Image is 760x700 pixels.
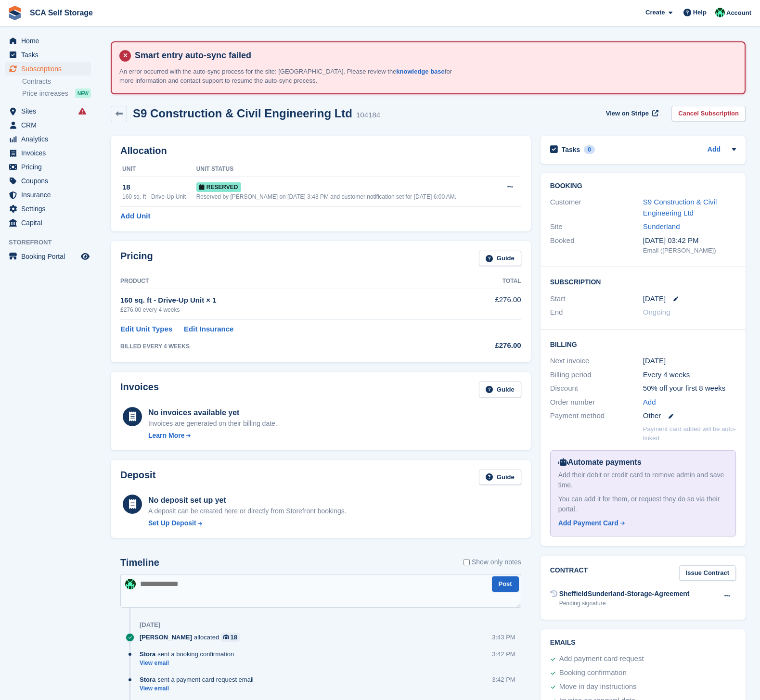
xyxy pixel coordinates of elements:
[550,339,736,349] h2: Billing
[550,639,736,647] h2: Emails
[396,68,444,75] a: knowledge base
[21,216,79,229] span: Capital
[5,132,91,146] a: menu
[558,457,728,468] div: Automate payments
[140,621,160,629] div: [DATE]
[8,6,22,20] img: stora-icon-8386f47178a22dfd0bd8f6a31ec36ba5ce8667c1dd55bd0f319d3a0aa187defe.svg
[5,62,91,76] a: menu
[558,518,724,528] a: Add Payment Card
[231,633,237,642] div: 18
[140,633,245,642] div: allocated
[356,110,380,121] div: 104184
[643,383,736,394] div: 50% off your first 8 weeks
[479,382,521,397] a: Guide
[22,77,91,86] a: Contracts
[133,107,352,120] h2: S9 Construction & Civil Engineering Ltd
[21,250,79,263] span: Booking Portal
[643,198,717,217] a: S9 Construction & Civil Engineering Ltd
[550,410,643,421] div: Payment method
[5,202,91,216] a: menu
[21,104,79,118] span: Sites
[5,118,91,132] a: menu
[550,277,736,286] h2: Subscription
[492,675,515,684] div: 3:42 PM
[148,506,347,516] p: A deposit can be created here or directly from Storefront bookings.
[559,589,690,599] div: SheffieldSunderland-Storage-Agreement
[120,251,153,267] h2: Pricing
[148,419,277,429] div: Invoices are generated on their billing date.
[21,34,79,48] span: Home
[140,633,192,642] span: [PERSON_NAME]
[602,106,660,122] a: View on Stripe
[446,289,521,319] td: £276.00
[5,216,91,229] a: menu
[120,211,150,222] a: Add Unit
[679,565,736,581] a: Issue Contract
[693,8,707,17] span: Help
[221,633,240,642] a: 18
[148,518,347,528] a: Set Up Deposit
[140,649,155,659] span: Stora
[21,160,79,174] span: Pricing
[558,518,618,528] div: Add Payment Card
[559,681,637,693] div: Move in day instructions
[120,324,172,335] a: Edit Unit Types
[492,649,515,659] div: 3:42 PM
[21,202,79,216] span: Settings
[479,470,521,485] a: Guide
[446,274,521,289] th: Total
[21,188,79,202] span: Insurance
[550,197,643,218] div: Customer
[550,293,643,305] div: Start
[148,431,184,441] div: Learn More
[120,557,159,568] h2: Timeline
[5,188,91,202] a: menu
[5,48,91,62] a: menu
[119,67,456,86] p: An error occurred with the auto-sync process for the site: [GEOGRAPHIC_DATA]. Please review the f...
[446,340,521,351] div: £276.00
[464,557,521,567] label: Show only notes
[464,557,470,567] input: Show only notes
[645,8,665,17] span: Create
[5,104,91,118] a: menu
[5,160,91,174] a: menu
[21,174,79,188] span: Coupons
[559,667,627,679] div: Booking confirmation
[550,356,643,367] div: Next invoice
[550,383,643,394] div: Discount
[26,5,97,21] a: SCA Self Storage
[22,88,91,99] a: Price increases NEW
[79,251,91,262] a: Preview store
[120,162,196,177] th: Unit
[559,599,690,608] div: Pending signature
[148,407,277,419] div: No invoices available yet
[148,518,196,528] div: Set Up Deposit
[21,48,79,62] span: Tasks
[558,470,728,490] div: Add their debit or credit card to remove admin and save time.
[550,182,736,190] h2: Booking
[140,675,258,684] div: sent a payment card request email
[120,470,155,485] h2: Deposit
[584,145,595,154] div: 0
[715,8,725,17] img: Ross Chapman
[22,89,68,98] span: Price increases
[140,685,258,693] a: View email
[120,305,446,314] div: £276.00 every 4 weeks
[5,174,91,188] a: menu
[643,308,670,316] span: Ongoing
[196,162,498,177] th: Unit Status
[550,565,588,581] h2: Contract
[184,324,233,335] a: Edit Insurance
[21,132,79,146] span: Analytics
[120,342,446,351] div: BILLED EVERY 4 WEEKS
[643,356,736,367] div: [DATE]
[479,251,521,267] a: Guide
[140,659,239,667] a: View email
[21,146,79,160] span: Invoices
[643,235,736,246] div: [DATE] 03:42 PM
[726,8,751,18] span: Account
[550,235,643,255] div: Booked
[550,397,643,408] div: Order number
[492,576,519,592] button: Post
[122,192,196,201] div: 160 sq. ft - Drive-Up Unit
